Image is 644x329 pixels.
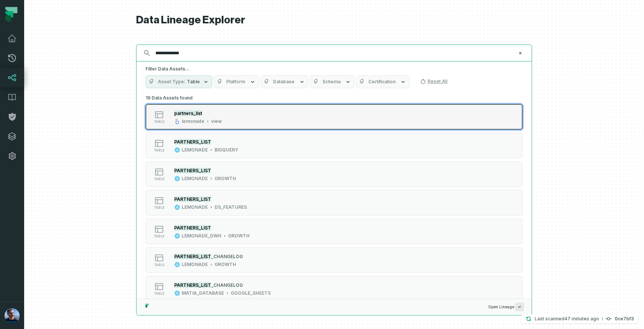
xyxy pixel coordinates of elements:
[182,204,208,210] div: LEMONADE
[154,177,164,181] span: table
[517,49,524,57] button: Clear search query
[174,225,211,231] mark: PARTNERS_LIST
[174,254,211,259] mark: PARTNERS_LIST
[215,176,236,182] div: GROWTH
[174,196,211,202] mark: PARTNERS_LIST
[211,254,243,259] span: _CHANGELOG
[261,75,308,88] button: Database
[368,79,396,85] span: Certification
[310,75,354,88] button: Schema
[174,139,211,145] mark: PARTNERS_LIST
[228,233,250,239] div: GROWTH
[273,79,294,85] span: Database
[231,290,271,296] div: GOOGLE_SHEETS
[615,317,634,321] h4: 0ce7bf3
[5,308,20,323] img: avatar of Tal Kurnas
[488,303,524,311] span: Open Lineage
[211,282,243,288] span: _CHANGELOG
[215,204,247,210] div: DS_FEATURES
[182,118,204,124] div: lemonade
[356,75,409,88] button: Certification
[146,161,523,187] button: tableLEMONADEGROWTH
[146,247,523,273] button: tableLEMONADEGROWTH
[214,75,259,88] button: Platform
[187,79,200,85] span: Table
[182,233,221,239] div: LEMONADE_DWH
[154,292,164,295] span: table
[182,147,208,153] div: LEMONADE
[158,79,186,85] span: Asset Type
[154,148,164,152] span: table
[215,262,236,268] div: GROWTH
[136,14,532,27] h1: Data Lineage Explorer
[174,282,211,288] mark: PARTNERS_LIST
[322,79,340,85] span: Schema
[564,316,599,321] relative-time: Oct 15, 2025, 10:23 AM EDT
[535,315,599,323] p: Last scanned
[226,79,245,85] span: Platform
[215,147,238,153] div: BIGQUERY
[174,168,211,173] mark: PARTNERS_LIST
[182,290,224,296] div: MATIA_DATABASE
[146,104,523,130] button: tablelemonadeview
[154,234,164,238] span: table
[154,120,164,124] span: table
[154,263,164,267] span: table
[211,118,222,124] div: view
[146,66,523,72] h5: Filter Data Assets...
[182,262,208,268] div: LEMONADE
[146,133,523,158] button: tableLEMONADEBIGQUERY
[417,75,451,87] button: Reset All
[154,206,164,210] span: table
[174,110,202,116] mark: partners_list
[146,75,212,88] button: Asset TypeTable
[146,190,523,216] button: tableLEMONADEDS_FEATURES
[146,219,523,244] button: tableLEMONADE_DWHGROWTH
[521,314,638,323] button: Last scanned[DATE] 10:23:35 AM0ce7bf3
[515,303,524,311] span: Press ↵ to add a new Data Asset to the graph
[182,176,208,182] div: LEMONADE
[136,93,532,298] div: Suggestions
[146,276,523,301] button: tableMATIA_DATABASEGOOGLE_SHEETS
